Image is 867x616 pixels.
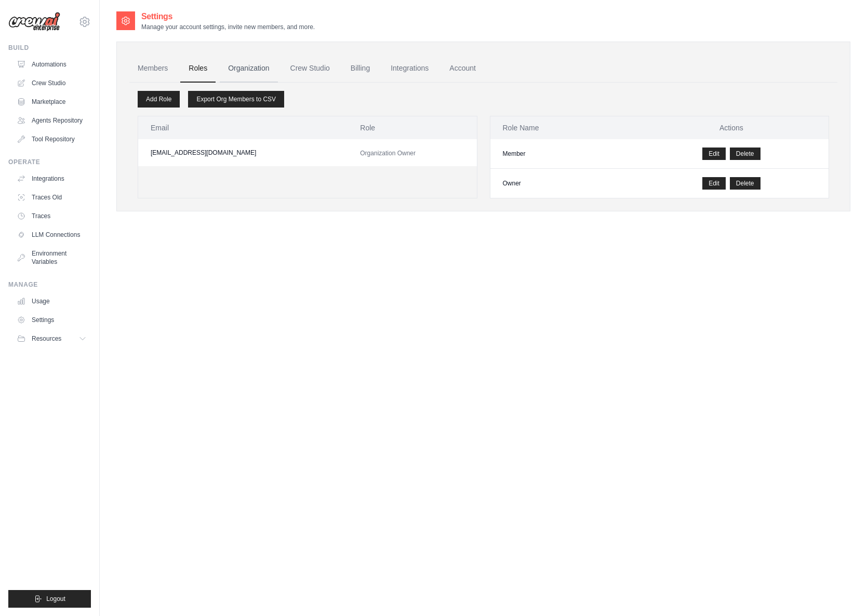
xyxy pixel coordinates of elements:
[8,44,91,52] div: Build
[12,293,91,310] a: Usage
[702,177,726,190] a: Edit
[12,245,91,270] a: Environment Variables
[441,55,484,83] a: Account
[490,139,634,169] td: Member
[360,150,416,157] span: Organization Owner
[634,116,829,139] th: Actions
[220,55,277,83] a: Organization
[348,116,476,139] th: Role
[730,148,761,160] button: Delete
[12,330,91,347] button: Resources
[490,169,634,198] td: Owner
[8,158,91,166] div: Operate
[8,12,60,32] img: Logo
[12,189,91,206] a: Traces Old
[490,116,634,139] th: Role Name
[12,312,91,328] a: Settings
[32,334,61,343] span: Resources
[702,148,726,160] a: Edit
[138,116,348,139] th: Email
[12,56,91,73] a: Automations
[46,595,65,603] span: Logout
[180,55,216,83] a: Roles
[12,226,91,243] a: LLM Connections
[141,23,315,31] p: Manage your account settings, invite new members, and more.
[12,131,91,148] a: Tool Repository
[730,177,761,190] button: Delete
[12,93,91,110] a: Marketplace
[12,170,91,187] a: Integrations
[12,208,91,224] a: Traces
[129,55,176,83] a: Members
[138,139,348,166] td: [EMAIL_ADDRESS][DOMAIN_NAME]
[282,55,338,83] a: Crew Studio
[141,10,315,23] h2: Settings
[12,112,91,129] a: Agents Repository
[8,590,91,608] button: Logout
[12,75,91,91] a: Crew Studio
[342,55,378,83] a: Billing
[382,55,437,83] a: Integrations
[8,280,91,289] div: Manage
[188,91,284,108] a: Export Org Members to CSV
[138,91,180,108] a: Add Role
